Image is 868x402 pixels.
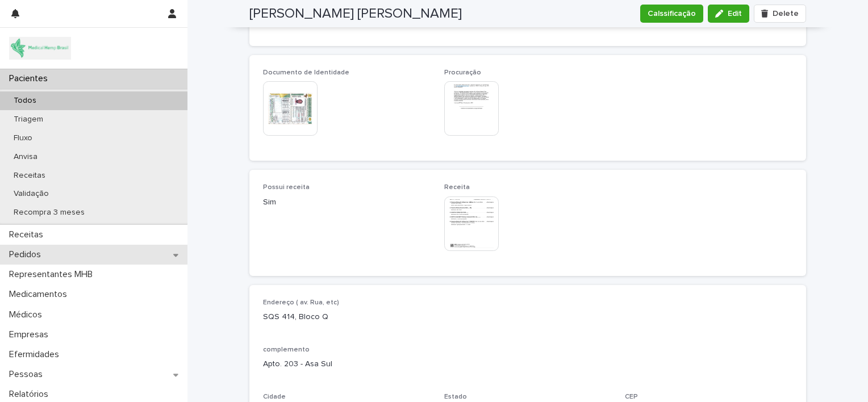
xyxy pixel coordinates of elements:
[5,369,52,380] p: Pessoas
[728,10,742,18] span: Edit
[5,208,94,217] p: Recompra 3 meses
[5,96,45,106] p: Todos
[263,299,339,306] span: Endereço ( av. Rua, etc)
[444,69,481,76] span: Procuração
[5,115,52,124] p: Triagem
[5,189,58,199] p: Validação
[263,311,431,323] p: SQS 414, Bloco Q
[263,346,310,353] span: complemento
[5,152,47,162] p: Anvisa
[5,133,41,143] p: Fluxo
[640,5,703,23] button: Calssificação
[5,269,102,280] p: Representantes MHB
[5,289,76,300] p: Medicamentos
[648,8,696,19] span: Calssificação
[263,69,349,76] span: Documento de Identidade
[263,184,310,191] span: Possui receita
[5,229,52,240] p: Receitas
[263,393,286,400] span: Cidade
[444,393,467,400] span: Estado
[5,349,68,360] p: Efermidades
[5,329,57,340] p: Empresas
[5,389,57,400] p: Relatórios
[263,358,792,370] p: Apto. 203 - Asa Sul
[9,37,71,60] img: 4SJayOo8RSQX0lnsmxob
[754,5,806,23] button: Delete
[5,171,55,181] p: Receitas
[263,196,431,208] p: Sim
[708,5,749,23] button: Edit
[5,309,51,320] p: Médicos
[773,10,799,18] span: Delete
[249,6,462,22] h2: [PERSON_NAME] [PERSON_NAME]
[5,73,57,84] p: Pacientes
[444,184,470,191] span: Receita
[5,249,50,260] p: Pedidos
[625,393,638,400] span: CEP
